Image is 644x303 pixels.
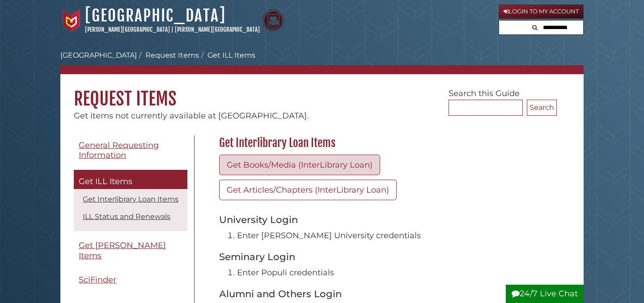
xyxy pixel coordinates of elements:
[175,26,260,33] a: [PERSON_NAME][GEOGRAPHIC_DATA]
[74,135,187,165] a: General Requesting Information
[79,240,166,261] span: Get [PERSON_NAME] Items
[499,4,584,19] a: Login to My Account
[74,270,187,290] a: SciFinder
[527,100,557,116] button: Search
[145,51,199,59] a: Request Items
[60,51,137,59] a: [GEOGRAPHIC_DATA]
[79,275,116,285] span: SciFinder
[532,25,538,30] i: Search
[79,140,159,160] span: General Requesting Information
[74,135,187,295] div: Guide Pages
[506,285,584,303] button: 24/7 Live Chat
[219,251,552,262] h3: Seminary Login
[83,195,178,203] a: Get Interlibrary Loan Items
[237,230,552,242] li: Enter [PERSON_NAME] University credentials
[60,9,83,32] img: Calvin University
[199,50,255,61] li: Get ILL Items
[74,236,187,265] a: Get [PERSON_NAME] Items
[74,170,187,189] a: Get ILL Items
[171,26,174,33] span: |
[79,177,132,186] span: Get ILL Items
[215,136,557,150] h2: Get Interlibrary Loan Items
[219,214,552,225] h3: University Login
[530,21,540,33] button: Search
[60,74,584,110] h1: Request Items
[85,26,170,33] a: [PERSON_NAME][GEOGRAPHIC_DATA]
[219,288,552,299] h3: Alumni and Others Login
[262,9,284,32] img: Calvin Theological Seminary
[83,212,170,221] a: ILL Status and Renewals
[219,180,397,200] a: Get Articles/Chapters (InterLibrary Loan)
[60,50,584,74] nav: breadcrumb
[237,267,552,279] li: Enter Populi credentials
[219,155,380,175] a: Get Books/Media (InterLibrary Loan)
[85,6,226,25] a: [GEOGRAPHIC_DATA]
[74,111,309,121] span: Get items not currently available at [GEOGRAPHIC_DATA].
